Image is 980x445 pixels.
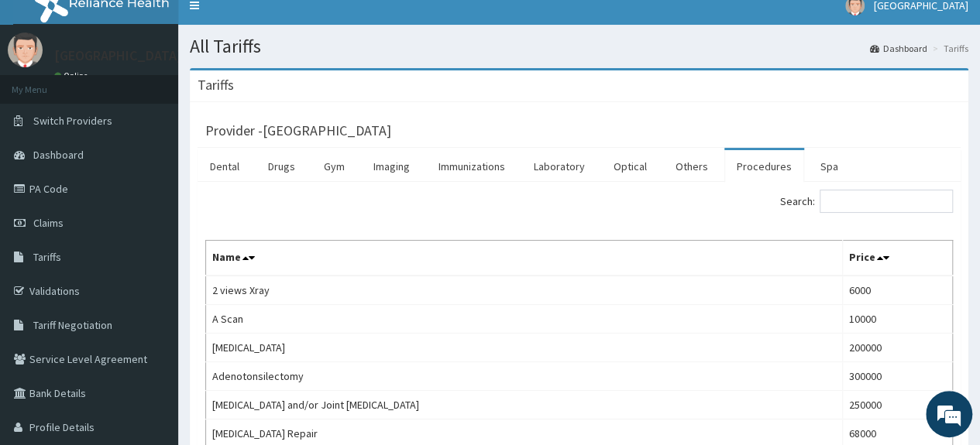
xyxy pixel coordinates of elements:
span: Tariffs [33,250,61,264]
a: Others [663,150,720,183]
td: [MEDICAL_DATA] [206,334,843,362]
a: Procedures [724,150,804,183]
a: Spa [808,150,851,183]
a: Laboratory [521,150,597,183]
h1: All Tariffs [190,36,968,56]
td: 6000 [843,276,953,305]
div: Chat with us now [81,87,260,107]
td: A Scan [206,305,843,334]
td: 2 views Xray [206,276,843,305]
a: Imaging [361,150,422,183]
textarea: Type your message and hit 'Enter' [8,288,295,342]
td: Adenotonsilectomy [206,362,843,391]
a: Gym [311,150,357,183]
th: Price [843,241,953,276]
td: 10000 [843,305,953,334]
a: Optical [601,150,659,183]
th: Name [206,241,843,276]
span: Dashboard [33,148,84,162]
td: 300000 [843,362,953,391]
label: Search: [780,190,953,213]
li: Tariffs [929,42,968,55]
p: [GEOGRAPHIC_DATA] [54,49,182,63]
span: Claims [33,216,64,230]
h3: Provider - [GEOGRAPHIC_DATA] [205,124,391,138]
div: Minimize live chat window [254,8,291,45]
a: Dashboard [870,42,927,55]
a: Drugs [256,150,308,183]
img: User Image [8,33,43,67]
img: d_794563401_company_1708531726252_794563401 [29,77,63,116]
span: Switch Providers [33,114,112,128]
span: We're online! [90,128,214,284]
input: Search: [820,190,953,213]
a: Online [54,70,91,81]
a: Dental [198,150,252,183]
a: Immunizations [426,150,518,183]
td: 200000 [843,334,953,362]
td: 250000 [843,391,953,419]
h3: Tariffs [198,78,234,92]
span: Tariff Negotiation [33,318,112,332]
td: [MEDICAL_DATA] and/or Joint [MEDICAL_DATA] [206,391,843,419]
